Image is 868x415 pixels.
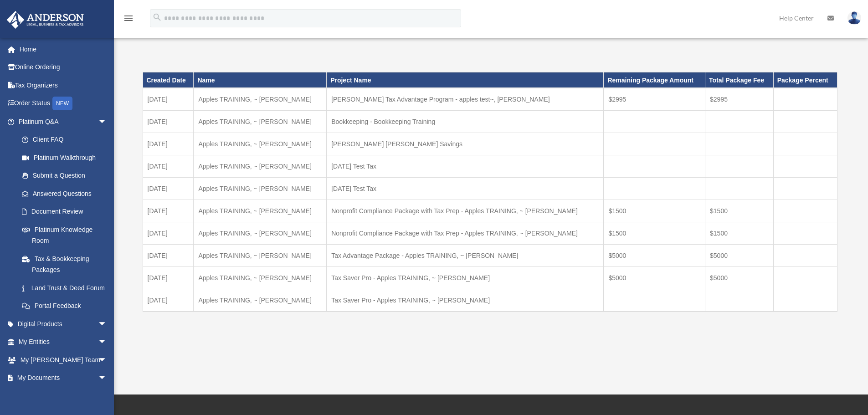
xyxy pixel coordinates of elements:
i: search [152,12,162,22]
td: Tax Saver Pro - Apples TRAINING, ~ [PERSON_NAME] [327,289,604,312]
td: $1500 [705,200,774,222]
a: Home [6,40,121,58]
a: Submit a Question [13,167,121,185]
td: Apples TRAINING, ~ [PERSON_NAME] [194,289,327,312]
span: arrow_drop_down [98,333,116,352]
a: Platinum Q&Aarrow_drop_down [6,113,121,131]
div: NEW [52,97,72,110]
a: Digital Productsarrow_drop_down [6,315,121,333]
td: [DATE] Test Tax [327,155,604,178]
td: $2995 [604,88,705,111]
th: Created Date [143,72,194,88]
td: $1500 [705,222,774,245]
a: menu [123,16,134,24]
th: Name [194,72,327,88]
td: $5000 [705,267,774,289]
a: Platinum Walkthrough [13,149,121,167]
a: My Entitiesarrow_drop_down [6,333,121,351]
a: Order StatusNEW [6,94,121,113]
td: [DATE] [143,111,194,133]
td: [DATE] [143,178,194,200]
span: arrow_drop_down [98,113,116,131]
span: arrow_drop_down [98,315,116,333]
a: Land Trust & Deed Forum [13,279,121,297]
a: Portal Feedback [13,297,121,315]
td: [DATE] [143,222,194,245]
td: Apples TRAINING, ~ [PERSON_NAME] [194,200,327,222]
td: Apples TRAINING, ~ [PERSON_NAME] [194,267,327,289]
td: $5000 [705,245,774,267]
img: Anderson Advisors Platinum Portal [4,11,87,29]
td: Apples TRAINING, ~ [PERSON_NAME] [194,133,327,155]
a: Tax Organizers [6,76,121,94]
td: [DATE] Test Tax [327,178,604,200]
td: [PERSON_NAME] Tax Advantage Program - apples test~, [PERSON_NAME] [327,88,604,111]
td: $5000 [604,245,705,267]
a: My [PERSON_NAME] Teamarrow_drop_down [6,351,121,369]
td: Bookkeeping - Bookkeeping Training [327,111,604,133]
td: $2995 [705,88,774,111]
td: Tax Advantage Package - Apples TRAINING, ~ [PERSON_NAME] [327,245,604,267]
a: Client FAQ [13,131,121,149]
th: Project Name [327,72,604,88]
a: Answered Questions [13,184,121,203]
td: Apples TRAINING, ~ [PERSON_NAME] [194,111,327,133]
td: Apples TRAINING, ~ [PERSON_NAME] [194,88,327,111]
td: [DATE] [143,155,194,178]
td: $1500 [604,200,705,222]
td: [DATE] [143,88,194,111]
td: [PERSON_NAME] [PERSON_NAME] Savings [327,133,604,155]
td: $1500 [604,222,705,245]
td: [DATE] [143,245,194,267]
th: Package Percent [773,72,837,88]
td: Tax Saver Pro - Apples TRAINING, ~ [PERSON_NAME] [327,267,604,289]
span: arrow_drop_down [98,351,116,369]
a: Tax & Bookkeeping Packages [13,250,116,279]
a: Platinum Knowledge Room [13,220,121,250]
th: Total Package Fee [705,72,774,88]
td: Apples TRAINING, ~ [PERSON_NAME] [194,222,327,245]
img: User Pic [847,11,861,25]
td: [DATE] [143,267,194,289]
td: Nonprofit Compliance Package with Tax Prep - Apples TRAINING, ~ [PERSON_NAME] [327,222,604,245]
i: menu [123,13,134,24]
td: Apples TRAINING, ~ [PERSON_NAME] [194,245,327,267]
td: [DATE] [143,289,194,312]
span: arrow_drop_down [98,369,116,388]
td: [DATE] [143,133,194,155]
a: Document Review [13,203,121,221]
td: $5000 [604,267,705,289]
td: [DATE] [143,200,194,222]
th: Remaining Package Amount [604,72,705,88]
a: Online Ordering [6,58,121,77]
td: Apples TRAINING, ~ [PERSON_NAME] [194,178,327,200]
a: My Documentsarrow_drop_down [6,369,121,387]
td: Apples TRAINING, ~ [PERSON_NAME] [194,155,327,178]
td: Nonprofit Compliance Package with Tax Prep - Apples TRAINING, ~ [PERSON_NAME] [327,200,604,222]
